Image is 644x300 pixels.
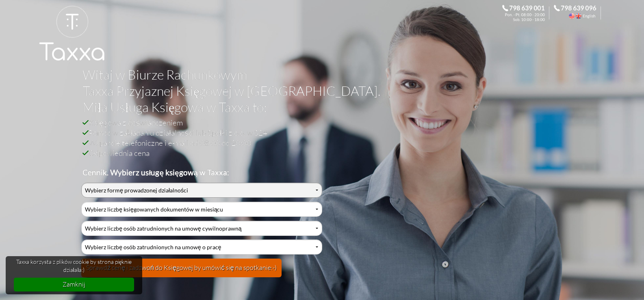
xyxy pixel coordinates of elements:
div: Call the Accountant. 798 639 096 [554,5,605,21]
div: Cennik Usług Księgowych Przyjaznej Księgowej w Biurze Rachunkowym Taxxa [81,183,322,282]
div: cookieconsent [6,256,142,294]
button: Sprawdź cenę i zadzwoń do Księgowej by umówić się na spotkanie:-) [81,259,282,277]
b: Cennik. Wybierz usługę księgową w Taxxa: [82,168,229,177]
h2: Księgowa z doświadczeniem Pomoc w zakładaniu działalności lub Spółki z o.o. w S24 Wsparcie telefo... [82,117,554,177]
div: Zadzwoń do Księgowej. 798 639 001 [502,5,554,21]
h1: Witaj w Biurze Rachunkowym Taxxa Przyjaznej Księgowej w [GEOGRAPHIC_DATA]. Miła Usługa Księgowa w... [82,67,554,117]
span: Taxxa korzysta z plików cookie by strona pięknie działała:) [14,258,134,274]
a: dismiss cookie message [14,278,134,291]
